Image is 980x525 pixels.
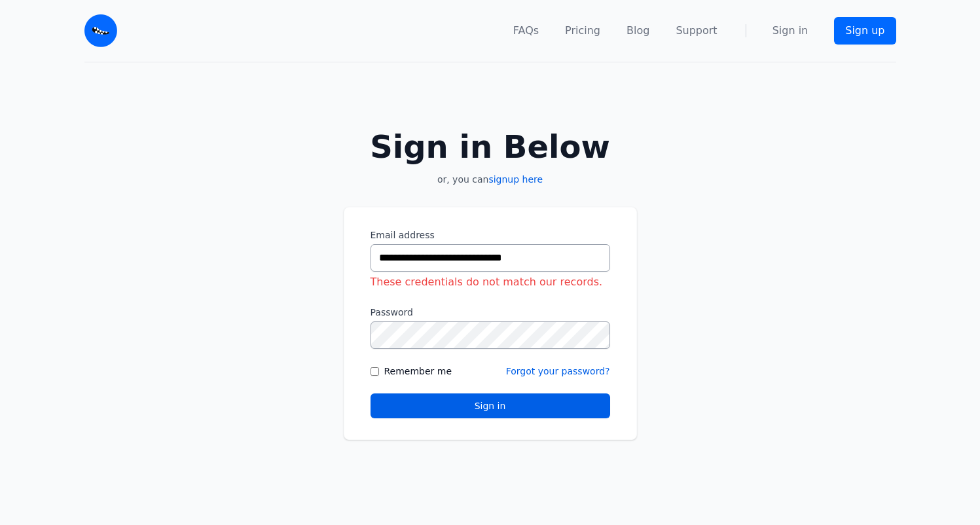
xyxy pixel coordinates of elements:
a: Blog [626,23,649,39]
a: FAQs [513,23,539,39]
a: Sign up [834,17,896,45]
h2: Sign in Below [344,131,637,162]
img: Email Monster [84,14,117,47]
label: Password [371,306,610,319]
a: signup here [488,174,543,185]
label: Remember me [384,365,452,378]
a: Sign in [772,23,808,39]
a: Pricing [565,23,600,39]
button: Sign in [371,393,610,418]
p: or, you can [344,173,637,186]
label: Email address [371,228,610,242]
a: Forgot your password? [506,366,610,376]
div: These credentials do not match our records. [371,274,610,290]
a: Support [676,23,717,39]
